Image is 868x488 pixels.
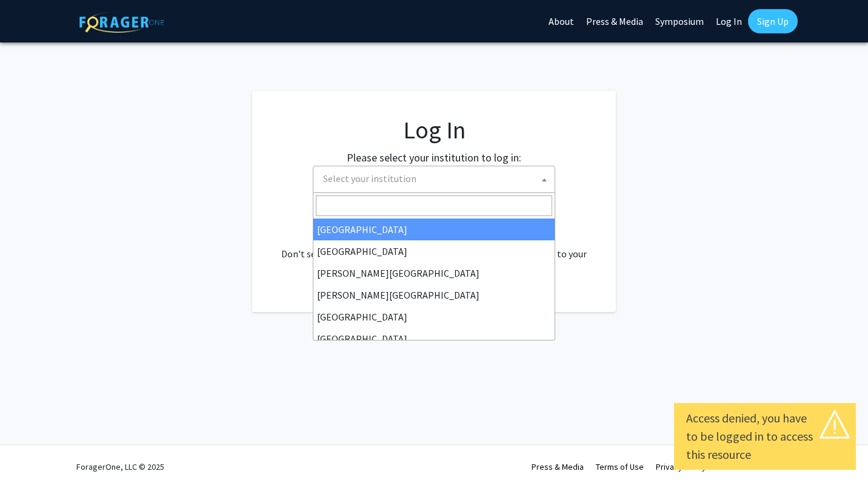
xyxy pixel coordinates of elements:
h1: Log In [276,115,592,144]
span: Select your institution [318,166,555,191]
a: Sign Up [748,9,798,33]
div: Access denied, you have to be logged in to access this resource [686,409,844,464]
span: Select your institution [323,172,416,185]
div: No account? . Don't see your institution? about bringing ForagerOne to your institution. [276,217,592,276]
span: Select your institution [313,166,555,193]
li: [GEOGRAPHIC_DATA] [313,219,555,240]
div: ForagerOne, LLC © 2025 [76,446,164,488]
a: Press & Media [532,461,584,472]
label: Please select your institution to log in: [347,149,521,166]
li: [PERSON_NAME][GEOGRAPHIC_DATA] [313,284,555,306]
input: Search [316,195,552,216]
li: [GEOGRAPHIC_DATA] [313,240,555,262]
img: ForagerOne Logo [79,12,164,33]
a: Terms of Use [596,461,644,472]
li: [GEOGRAPHIC_DATA] [313,328,555,350]
a: Privacy Policy [656,461,706,472]
li: [PERSON_NAME][GEOGRAPHIC_DATA] [313,262,555,284]
li: [GEOGRAPHIC_DATA] [313,306,555,328]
